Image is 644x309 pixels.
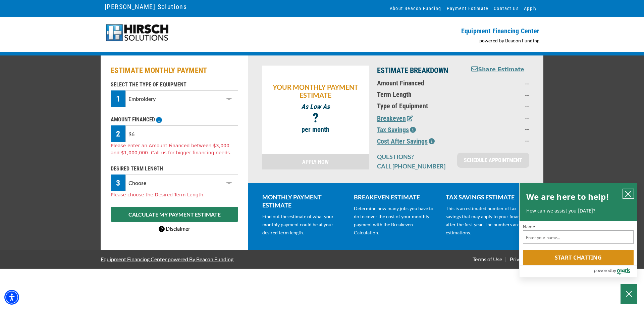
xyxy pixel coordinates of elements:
[111,142,238,156] div: Please enter an Amount Financed between $3,000 and $1,000,000. Call us for bigger financing needs.
[471,256,503,262] a: Terms of Use - open in a new tab
[611,266,616,275] span: by
[471,66,524,74] button: Share Estimate
[4,290,19,305] div: Accessibility Menu
[111,175,125,191] div: 3
[125,125,238,142] input: $
[471,102,529,110] p: --
[623,189,634,198] button: close chatbox
[111,125,125,142] div: 2
[266,103,366,111] p: As Low As
[479,38,540,43] a: powered by Beacon Funding - open in a new tab
[621,284,637,304] button: Close Chatbox
[111,81,238,89] p: SELECT THE TYPE OF EQUIPMENT
[594,266,611,275] span: powered
[111,90,125,107] div: 1
[377,162,449,170] p: CALL [PHONE_NUMBER]
[377,125,416,135] button: Tax Savings
[326,27,539,35] p: Equipment Financing Center
[471,79,529,87] p: --
[111,66,238,76] h2: ESTIMATE MONTHLY PAYMENT
[354,204,437,237] p: Determine how many jobs you have to do to cover the cost of your monthly payment with the Breakev...
[377,102,463,110] p: Type of Equipment
[111,191,238,198] div: Please choose the Desired Term Length.
[523,250,634,265] button: Start chatting
[111,207,238,222] button: CALCULATE MY PAYMENT ESTIMATE
[377,90,463,99] p: Term Length
[262,193,346,209] p: MONTHLY PAYMENT ESTIMATE
[105,24,169,42] img: logo
[508,256,543,262] a: Privacy Policy - open in a new tab
[505,256,507,262] span: |
[457,153,529,168] a: SCHEDULE APPOINTMENT
[377,66,463,76] p: ESTIMATE BREAKDOWN
[377,153,449,161] p: QUESTIONS?
[159,225,190,232] a: Disclaimer
[526,190,609,203] h2: We are here to help!
[594,266,637,277] a: Powered by Olark
[111,165,238,173] p: DESIRED TERM LENGTH
[523,225,634,229] label: Name
[105,1,187,12] a: [PERSON_NAME] Solutions
[471,125,529,133] p: --
[446,193,529,201] p: TAX SAVINGS ESTIMATE
[519,183,637,278] div: olark chatbox
[446,204,529,237] p: This is an estimated number of tax savings that may apply to your financing after the first year....
[377,113,413,123] button: Breakeven
[266,125,366,133] p: per month
[262,154,369,169] a: APPLY NOW
[523,230,634,244] input: Name
[377,79,463,87] p: Amount Financed
[471,113,529,121] p: --
[471,136,529,144] p: --
[354,193,437,201] p: BREAKEVEN ESTIMATE
[526,207,630,214] p: How can we assist you [DATE]?
[101,251,233,267] a: Equipment Financing Center powered By Beacon Funding - open in a new tab
[266,83,366,99] p: YOUR MONTHLY PAYMENT ESTIMATE
[111,116,238,124] p: AMOUNT FINANCED
[262,213,346,237] p: Find out the estimate of what your monthly payment could be at your desired term length.
[471,90,529,99] p: --
[377,136,435,146] button: Cost After Savings
[266,114,366,122] p: ?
